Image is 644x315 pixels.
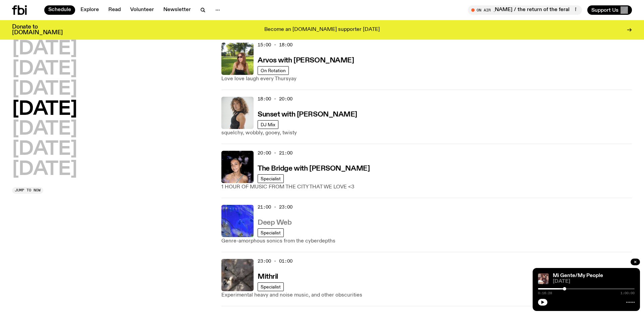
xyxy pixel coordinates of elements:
[258,57,354,64] h3: Arvos with [PERSON_NAME]
[261,122,275,127] span: DJ Mix
[258,228,284,237] a: Specialist
[221,237,632,245] p: Genre-amorphous sonics from the cyberdepths
[468,5,582,15] button: On AirMornings with [PERSON_NAME] / the return of the feralMornings with [PERSON_NAME] / the retu...
[258,96,292,102] span: 18:00 - 20:00
[12,100,77,119] button: [DATE]
[258,272,278,280] a: Mithril
[126,5,158,15] a: Volunteer
[12,120,77,139] button: [DATE]
[221,259,254,291] img: An abstract artwork in mostly grey, with a textural cross in the centre. There are metallic and d...
[258,219,291,226] h3: Deep Web
[15,188,41,192] span: Jump to now
[258,258,292,264] span: 23:00 - 01:00
[258,282,284,291] a: Specialist
[261,284,281,289] span: Specialist
[258,56,354,64] a: Arvos with [PERSON_NAME]
[12,140,77,159] button: [DATE]
[258,110,357,118] a: Sunset with [PERSON_NAME]
[76,5,103,15] a: Explore
[258,66,289,75] a: On Rotation
[12,24,63,36] h3: Donate to [DOMAIN_NAME]
[261,176,281,181] span: Specialist
[258,174,284,183] a: Specialist
[258,111,357,118] h3: Sunset with [PERSON_NAME]
[258,164,370,172] a: The Bridge with [PERSON_NAME]
[258,165,370,172] h3: The Bridge with [PERSON_NAME]
[159,5,195,15] a: Newsletter
[221,129,632,137] p: squelchy, wobbly, gooey, twisty
[264,27,380,33] p: Become an [DOMAIN_NAME] supporter [DATE]
[12,160,77,179] button: [DATE]
[258,42,292,48] span: 15:00 - 18:00
[221,183,632,191] p: 1 HOUR OF MUSIC FROM THE CITY THAT WE LOVE <3
[104,5,125,15] a: Read
[12,80,77,99] button: [DATE]
[261,230,281,235] span: Specialist
[258,218,291,226] a: Deep Web
[12,40,77,58] button: [DATE]
[221,205,254,237] img: An abstract artwork, in bright blue with amorphous shapes, illustrated shimmers and small drawn c...
[12,60,77,79] button: [DATE]
[221,43,254,75] img: Lizzie Bowles is sitting in a bright green field of grass, with dark sunglasses and a black top. ...
[258,120,278,129] a: DJ Mix
[221,75,632,83] p: Love love laugh every Thursyay
[553,273,603,278] a: Mi Gente/My People
[221,291,632,299] p: Experimental heavy and noise music, and other obscurities
[591,7,619,13] span: Support Us
[553,279,635,284] span: [DATE]
[44,5,75,15] a: Schedule
[258,204,292,210] span: 21:00 - 23:00
[258,150,292,156] span: 20:00 - 21:00
[261,68,286,73] span: On Rotation
[587,5,632,15] button: Support Us
[538,291,552,295] span: 0:16:28
[258,273,278,280] h3: Mithril
[621,291,635,295] span: 1:00:00
[12,187,43,194] button: Jump to now
[221,97,254,129] img: Tangela looks past her left shoulder into the camera with an inquisitive look. She is wearing a s...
